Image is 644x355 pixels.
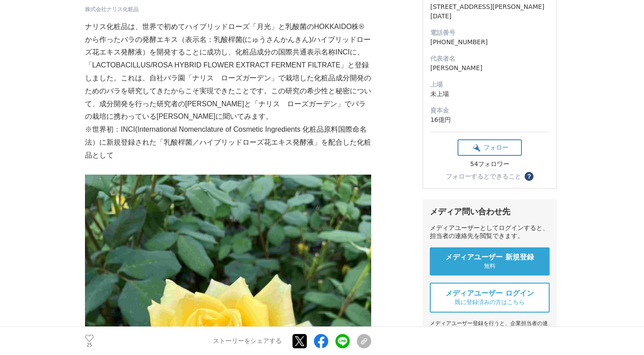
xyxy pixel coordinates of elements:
[85,123,371,162] p: ※世界初：INCI(International Nomenclature of Cosmetic Ingredients 化粧品原料国際命名法）に新規登録された「乳酸桿菌／ハイブリッドローズ花エ...
[430,63,549,73] dd: [PERSON_NAME]
[85,21,371,123] p: ナリス化粧品は、世界で初めてハイブリッドローズ「月光」と乳酸菌のHOKKAIDO株®から作ったバラの発酵エキス（表示名：乳酸桿菌(にゅうさんかんきん)/ハイブリッドローズ花エキス発酵液）を開発す...
[430,106,549,115] dt: 資本金
[430,2,549,21] dd: [STREET_ADDRESS][PERSON_NAME][DATE]
[430,224,550,240] div: メディアユーザーとしてログインすると、担当者の連絡先を閲覧できます。
[430,54,549,63] dt: 代表者名
[445,253,534,262] span: メディアユーザー 新規登録
[85,343,94,347] p: 25
[430,38,549,47] dd: [PHONE_NUMBER]
[213,337,282,345] p: ストーリーをシェアする
[430,89,549,99] dd: 未上場
[446,173,521,180] div: フォローするとできること
[430,115,549,125] dd: 16億円
[455,298,525,306] span: 既に登録済みの方はこちら
[458,160,522,168] div: 54フォロワー
[85,5,139,13] a: 株式会社ナリス化粧品
[525,172,534,181] button: ？
[445,289,534,298] span: メディアユーザー ログイン
[430,283,550,313] a: メディアユーザー ログイン 既に登録済みの方はこちら
[484,262,496,270] span: 無料
[526,173,532,180] span: ？
[430,80,549,89] dt: 上場
[430,247,550,276] a: メディアユーザー 新規登録 無料
[458,139,522,156] button: フォロー
[430,206,550,217] div: メディア問い合わせ先
[430,28,549,38] dt: 電話番号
